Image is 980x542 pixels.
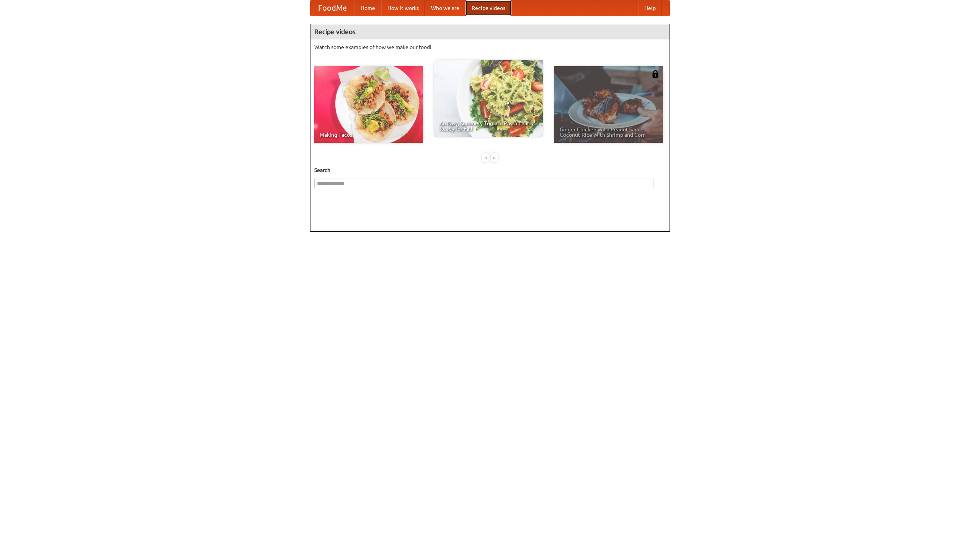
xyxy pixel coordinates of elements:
a: An Easy, Summery Tomato Pasta That's Ready for Fall [434,60,543,137]
a: Making Tacos [314,66,423,143]
h4: Recipe videos [310,24,670,39]
a: Recipe videos [465,0,511,16]
p: Watch some examples of how we make our food! [314,43,666,51]
span: An Easy, Summery Tomato Pasta That's Ready for Fall [439,121,537,131]
a: How it works [381,0,425,16]
a: Who we are [425,0,465,16]
a: Help [638,0,662,16]
div: » [491,153,498,162]
div: « [482,153,489,162]
a: Home [354,0,381,16]
span: Making Tacos [320,132,418,138]
a: FoodMe [310,0,354,16]
img: 483408.png [652,70,659,78]
h5: Search [314,166,666,174]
